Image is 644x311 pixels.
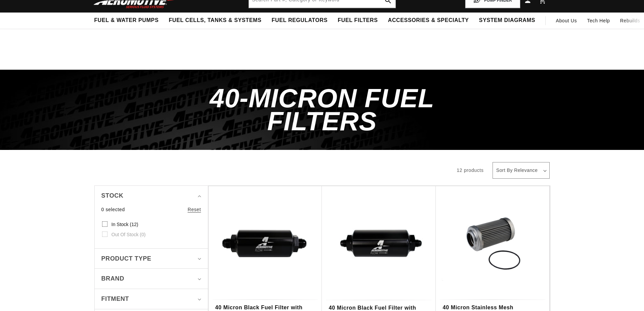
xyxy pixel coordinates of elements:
span: Fuel Regulators [271,17,327,24]
summary: Accessories & Specialty [383,13,474,28]
span: In stock (12) [112,221,138,227]
summary: Fuel & Water Pumps [89,13,164,28]
span: Fuel Cells, Tanks & Systems [169,17,261,24]
summary: Stock (0 selected) [101,186,201,206]
span: Fuel & Water Pumps [94,17,159,24]
summary: Product type (0 selected) [101,249,201,269]
span: 0 selected [101,206,125,213]
span: Out of stock (0) [112,231,146,238]
span: Accessories & Specialty [388,17,469,24]
span: Stock [101,191,124,201]
summary: Fuel Filters [333,13,383,28]
span: Fitment [101,294,129,304]
a: About Us [551,13,582,29]
span: About Us [556,18,577,23]
a: Reset [188,206,201,213]
summary: Tech Help [582,13,615,29]
summary: Fuel Cells, Tanks & Systems [164,13,266,28]
span: 12 products [457,168,484,173]
summary: Fitment (0 selected) [101,289,201,309]
summary: Fuel Regulators [266,13,332,28]
span: Brand [101,274,124,284]
span: Tech Help [587,17,610,24]
summary: Brand (0 selected) [101,269,201,289]
span: System Diagrams [479,17,535,24]
span: 40-Micron Fuel Filters [210,83,434,136]
summary: System Diagrams [474,13,540,28]
span: Rebuilds [620,17,640,24]
span: Product type [101,254,151,264]
span: Fuel Filters [338,17,378,24]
